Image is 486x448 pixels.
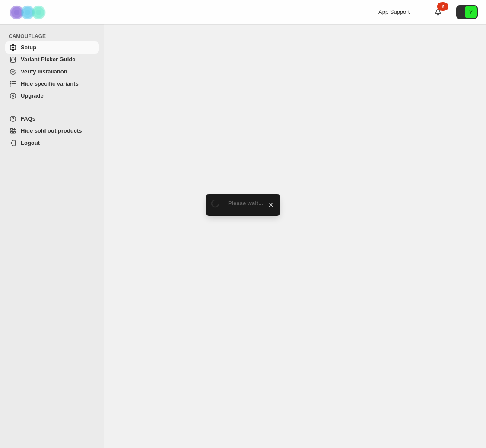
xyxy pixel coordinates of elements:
[437,2,448,11] div: 2
[469,10,473,15] text: Y
[21,115,35,122] span: FAQs
[5,137,99,149] a: Logout
[465,6,477,18] span: Avatar with initials Y
[21,44,36,51] span: Setup
[21,92,44,99] span: Upgrade
[21,127,82,134] span: Hide sold out products
[5,54,99,66] a: Variant Picker Guide
[5,41,99,54] a: Setup
[21,68,67,75] span: Verify Installation
[228,200,263,207] span: Please wait...
[5,66,99,78] a: Verify Installation
[434,8,442,16] a: 2
[378,9,410,15] span: App Support
[5,90,99,102] a: Upgrade
[5,113,99,125] a: FAQs
[21,56,75,63] span: Variant Picker Guide
[5,78,99,90] a: Hide specific variants
[9,33,99,40] span: CAMOUFLAGE
[21,140,40,146] span: Logout
[21,80,79,87] span: Hide specific variants
[7,0,50,24] img: Camouflage
[5,125,99,137] a: Hide sold out products
[456,5,478,19] button: Avatar with initials Y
